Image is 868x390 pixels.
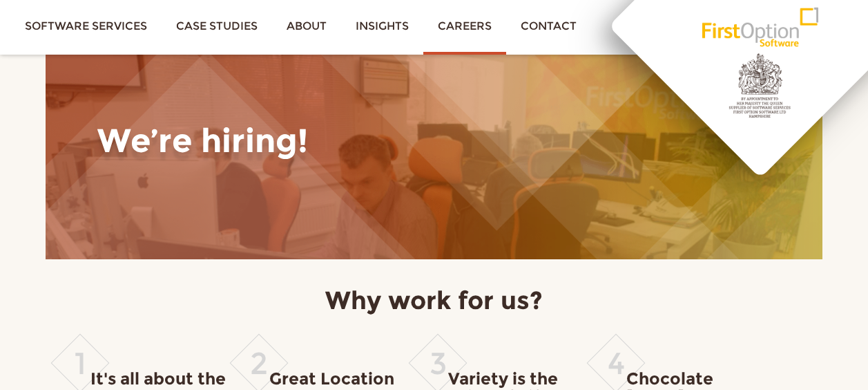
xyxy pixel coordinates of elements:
[269,370,421,388] h4: Great Location
[104,287,764,315] h3: Why work for us?
[97,122,684,158] h1: We’re hiring!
